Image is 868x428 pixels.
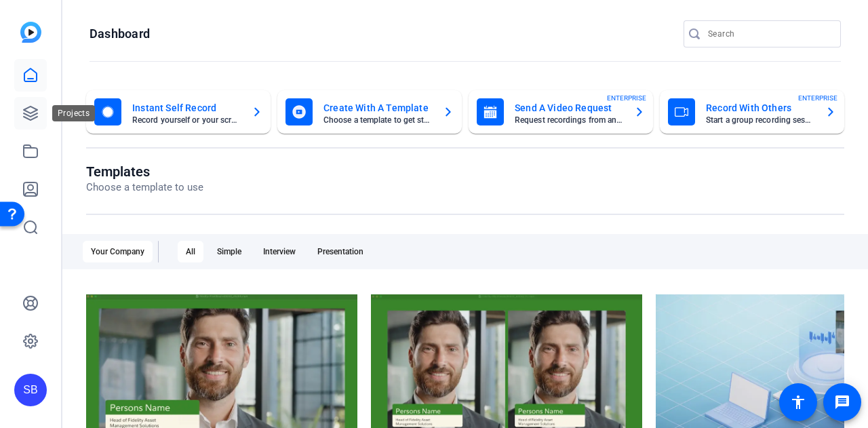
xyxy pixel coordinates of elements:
div: Projects [52,105,95,121]
button: Instant Self RecordRecord yourself or your screen [86,90,271,134]
mat-card-subtitle: Start a group recording session [706,116,814,124]
div: All [178,241,203,262]
div: SB [14,374,47,406]
mat-card-title: Record With Others [706,100,814,116]
mat-card-subtitle: Choose a template to get started [323,116,432,124]
mat-card-subtitle: Request recordings from anyone, anywhere [515,116,623,124]
h1: Dashboard [90,26,150,42]
img: blue-gradient.svg [20,22,41,43]
span: ENTERPRISE [798,93,837,103]
div: Interview [255,241,304,262]
mat-card-title: Instant Self Record [132,100,241,116]
mat-icon: message [834,394,850,410]
button: Create With A TemplateChoose a template to get started [277,90,462,134]
mat-icon: accessibility [790,394,806,410]
button: Record With OthersStart a group recording sessionENTERPRISE [660,90,844,134]
mat-card-subtitle: Record yourself or your screen [132,116,241,124]
button: Send A Video RequestRequest recordings from anyone, anywhereENTERPRISE [469,90,653,134]
p: Choose a template to use [86,180,203,195]
mat-card-title: Send A Video Request [515,100,623,116]
div: Simple [209,241,250,262]
h1: Templates [86,163,203,180]
input: Search [708,26,830,42]
div: Your Company [83,241,153,262]
div: Presentation [309,241,372,262]
mat-card-title: Create With A Template [323,100,432,116]
span: ENTERPRISE [607,93,646,103]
